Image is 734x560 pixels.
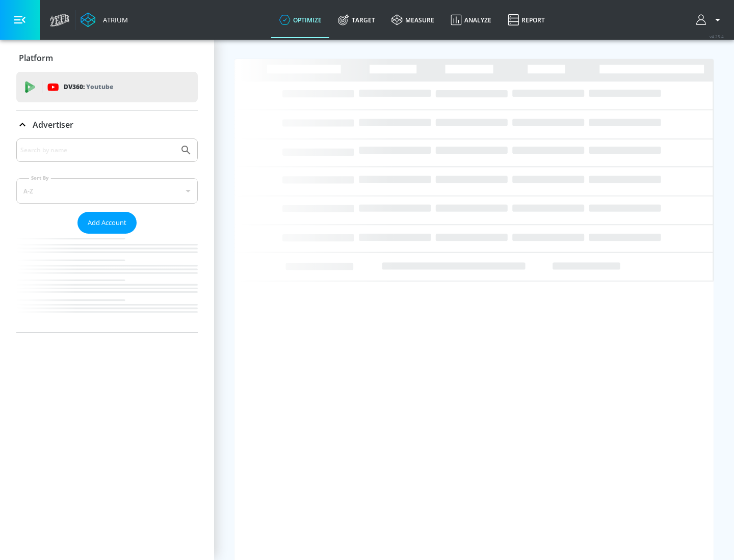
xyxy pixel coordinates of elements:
[16,138,198,332] div: Advertiser
[64,81,113,93] p: DV360:
[29,175,51,181] label: Sort By
[16,72,198,102] div: DV360: Youtube
[19,52,53,64] p: Platform
[16,44,198,72] div: Platform
[383,2,442,38] a: measure
[16,234,198,332] nav: list of Advertiser
[16,110,198,139] div: Advertiser
[81,12,128,27] a: Atrium
[442,2,500,38] a: Analyze
[710,34,724,39] span: v 4.25.4
[33,119,73,130] p: Advertiser
[500,2,553,38] a: Report
[16,178,198,204] div: A-Z
[99,15,128,24] div: Atrium
[77,212,137,234] button: Add Account
[86,81,113,92] p: Youtube
[271,2,330,38] a: optimize
[88,217,126,229] span: Add Account
[330,2,383,38] a: Target
[20,144,175,157] input: Search by name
